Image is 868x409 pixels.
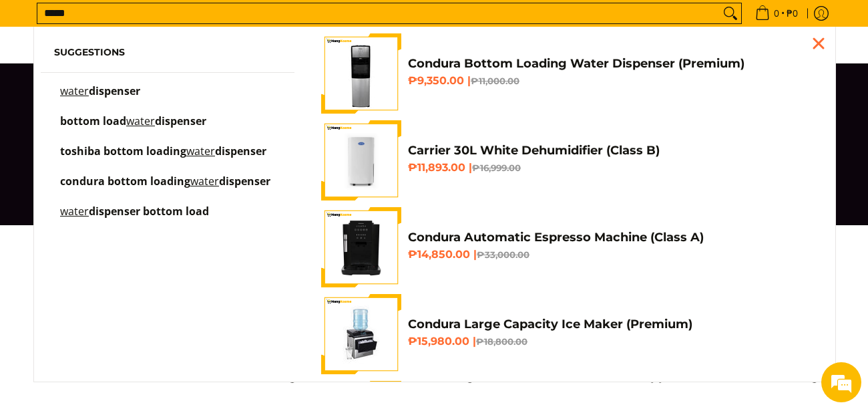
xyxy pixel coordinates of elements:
span: bottom load [60,114,126,128]
del: ₱18,800.00 [476,336,527,347]
mark: water [190,174,219,188]
a: Condura Automatic Espresso Machine (Class A) Condura Automatic Espresso Machine (Class A) ₱14,850... [321,207,815,287]
img: Condura Automatic Espresso Machine (Class A) [321,207,401,287]
span: dispenser bottom load [89,204,209,219]
div: Minimize live chat window [219,7,251,39]
span: We're online! [77,120,184,255]
h6: Suggestions [54,47,281,59]
span: dispenser [215,144,266,158]
div: Close pop up [809,33,829,53]
p: water dispenser [60,86,140,110]
mark: water [60,84,89,98]
del: ₱16,999.00 [472,162,521,173]
span: • [751,6,802,21]
mark: water [60,204,89,219]
h4: Condura Bottom Loading Water Dispenser (Premium) [408,56,815,72]
del: ₱11,000.00 [471,76,519,86]
a: water dispenser bottom load [54,207,281,230]
img: https://mangkosme.com/products/condura-large-capacity-ice-maker-premium [321,294,401,374]
h4: Condura Large Capacity Ice Maker (Premium) [408,317,815,332]
span: dispenser [219,174,270,188]
img: Condura Bottom Loading Water Dispenser (Premium) [321,33,401,114]
h6: ₱15,980.00 | [408,335,815,348]
p: water dispenser bottom load [60,207,209,230]
a: toshiba bottom loading water dispenser [54,146,281,170]
span: toshiba bottom loading [60,144,186,158]
div: Chat with us now [69,75,224,92]
a: bottom load water dispenser [54,116,281,140]
span: dispenser [89,84,140,98]
mark: water [186,144,215,158]
button: Search [720,3,741,23]
span: ₱0 [785,9,800,18]
p: toshiba bottom loading water dispenser [60,146,266,170]
a: Condura Bottom Loading Water Dispenser (Premium) Condura Bottom Loading Water Dispenser (Premium)... [321,33,815,114]
h6: ₱9,350.00 | [408,74,815,88]
textarea: Type your message and hit 'Enter' [7,269,254,316]
span: 0 [772,9,781,18]
p: bottom load water dispenser [60,116,206,140]
img: Carrier 30L White Dehumidifier (Class B) [321,120,401,200]
p: condura bottom loading water dispenser [60,176,270,200]
h4: Condura Automatic Espresso Machine (Class A) [408,230,815,245]
h6: ₱11,893.00 | [408,161,815,174]
span: dispenser [155,114,206,128]
a: https://mangkosme.com/products/condura-large-capacity-ice-maker-premium Condura Large Capacity Ic... [321,294,815,374]
h4: Carrier 30L White Dehumidifier (Class B) [408,143,815,158]
del: ₱33,000.00 [477,249,529,260]
a: water dispenser [54,86,281,110]
a: Carrier 30L White Dehumidifier (Class B) Carrier 30L White Dehumidifier (Class B) ₱11,893.00 |₱16... [321,120,815,200]
span: condura bottom loading [60,174,190,188]
mark: water [126,114,155,128]
h6: ₱14,850.00 | [408,248,815,261]
a: condura bottom loading water dispenser [54,176,281,200]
